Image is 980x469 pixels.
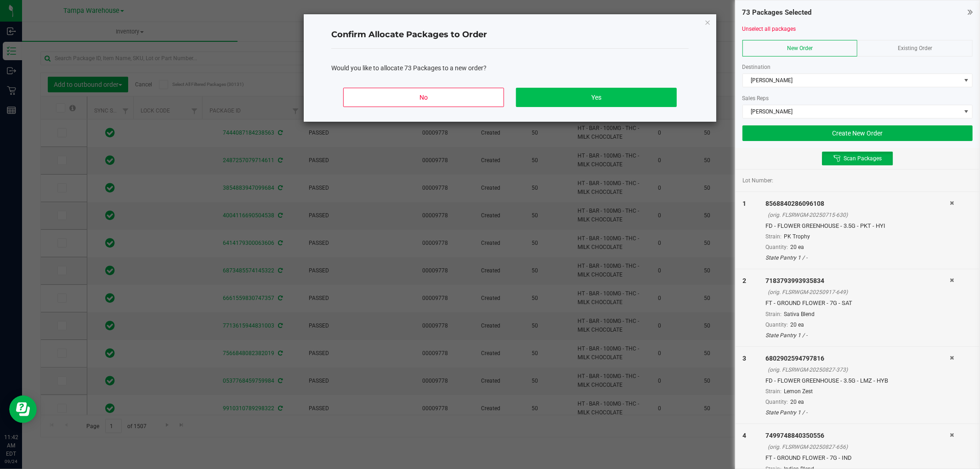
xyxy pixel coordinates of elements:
div: Would you like to allocate 73 Packages to a new order? [331,63,689,73]
h4: Confirm Allocate Packages to Order [331,29,689,41]
button: Yes [516,88,677,107]
button: Close [704,17,711,28]
button: No [343,88,504,107]
iframe: Resource center [9,396,37,423]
